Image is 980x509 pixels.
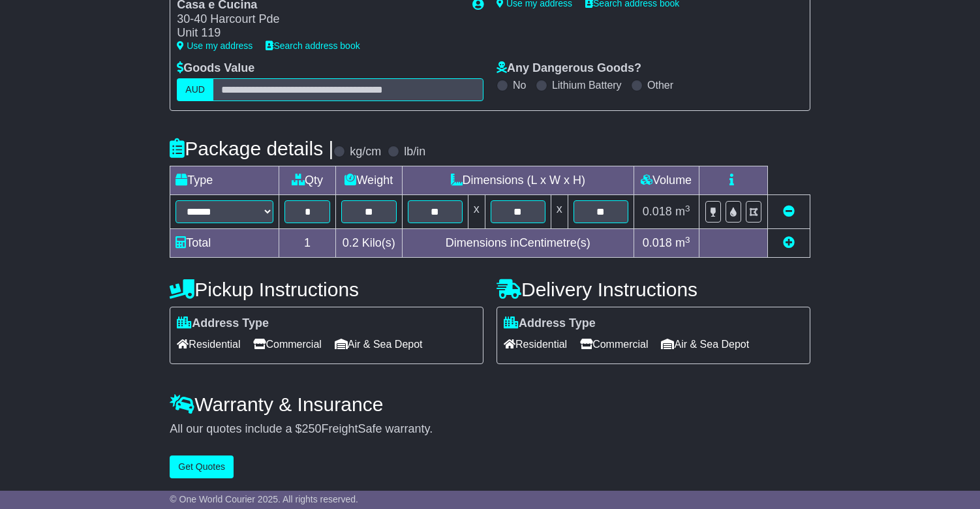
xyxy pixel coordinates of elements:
td: Total [170,229,279,258]
td: Type [170,166,279,195]
label: AUD [177,78,213,101]
td: Kilo(s) [335,229,402,258]
a: Remove this item [783,205,795,218]
div: All our quotes include a $ FreightSafe warranty. [170,422,810,437]
span: m [675,236,690,249]
span: © One World Courier 2025. All rights reserved. [170,494,358,504]
span: Commercial [253,334,321,354]
span: 250 [301,422,321,435]
td: Weight [335,166,402,195]
span: 0.018 [643,205,672,218]
div: 30-40 Harcourt Pde [177,12,459,27]
label: Other [647,79,673,91]
span: m [675,205,690,218]
h4: Package details | [170,138,333,159]
span: Commercial [580,334,648,354]
td: Dimensions (L x W x H) [402,166,634,195]
h4: Warranty & Insurance [170,393,810,415]
label: Address Type [504,316,596,331]
div: Unit 119 [177,26,459,40]
td: 1 [279,229,336,258]
label: kg/cm [350,145,381,159]
td: x [468,195,485,229]
label: Goods Value [177,61,254,76]
button: Get Quotes [170,455,234,478]
span: Air & Sea Depot [661,334,749,354]
label: lb/in [404,145,425,159]
label: No [513,79,526,91]
sup: 3 [685,204,690,213]
a: Use my address [177,40,253,51]
h4: Pickup Instructions [170,279,483,300]
label: Lithium Battery [552,79,622,91]
td: Qty [279,166,336,195]
label: Any Dangerous Goods? [497,61,641,76]
a: Search address book [266,40,360,51]
h4: Delivery Instructions [497,279,810,300]
span: 0.2 [343,236,359,249]
sup: 3 [685,235,690,245]
label: Address Type [177,316,269,331]
td: Dimensions in Centimetre(s) [402,229,634,258]
span: 0.018 [643,236,672,249]
td: Volume [634,166,699,195]
span: Residential [177,334,240,354]
span: Air & Sea Depot [335,334,423,354]
td: x [551,195,568,229]
a: Add new item [783,236,795,249]
span: Residential [504,334,567,354]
